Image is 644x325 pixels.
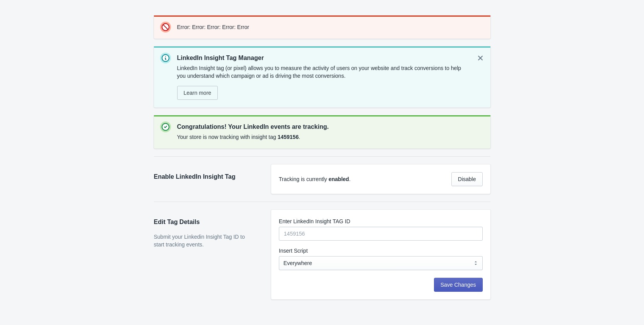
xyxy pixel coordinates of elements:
div: Your store is now tracking with insight tag . [177,132,484,142]
button: Save Changes [434,278,483,292]
h2: Enable LinkedIn Insight Tag [154,172,256,181]
p: Submit your Linkedin Insight Tag ID to start tracking events. [154,233,256,248]
span: Disable [458,176,476,182]
label: Insert Script [279,247,308,255]
input: 1459156 [279,227,483,241]
span: Learn more [184,90,212,96]
label: Enter LinkedIn Insight TAG ID [279,217,350,225]
a: Learn more [177,86,218,100]
button: Disable [451,172,483,186]
button: Dismiss notification [473,51,487,65]
div: Tracking is currently . [279,175,445,183]
b: 1459156 [278,134,299,140]
span: enabled [328,176,349,182]
p: LinkedIn Insight Tag Manager [177,53,469,63]
p: Congratulations! Your LinkedIn events are tracking. [177,122,484,132]
p: LinkedIn Insight tag (or pixel) allows you to measure the activity of users on your website and t... [177,64,469,80]
h2: Edit Tag Details [154,217,256,227]
span: Save Changes [441,282,476,288]
div: Error: Error: Error: Error: Error [177,22,484,32]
